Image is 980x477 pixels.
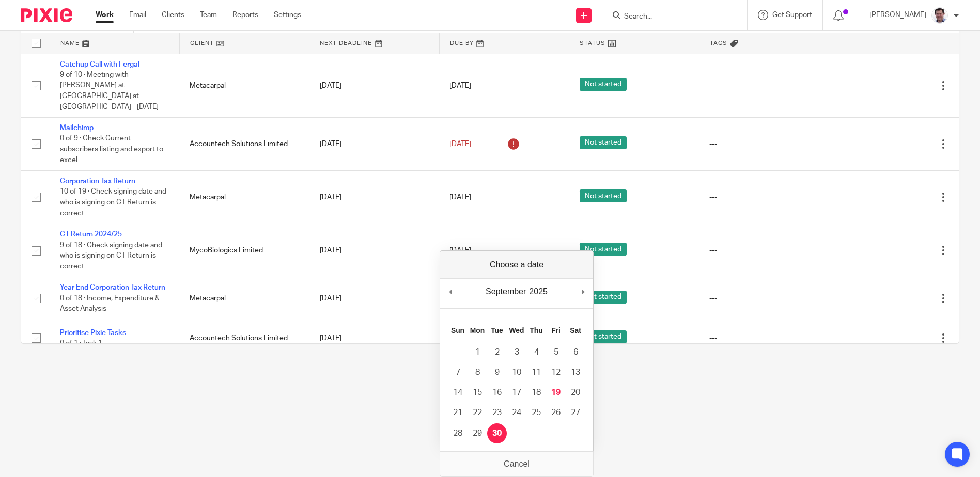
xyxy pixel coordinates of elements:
span: Tags [710,40,727,46]
span: Get Support [772,11,812,19]
abbr: Sunday [451,326,464,335]
td: MycoBiologics Limited [179,224,309,277]
a: Prioritise Pixie Tasks [60,329,126,337]
td: Accountech Solutions Limited [179,118,309,171]
span: Not started [580,78,627,91]
a: Reports [232,10,258,20]
div: --- [709,81,818,91]
a: Year End Corporation Tax Return [60,284,165,291]
button: 10 [507,362,526,383]
button: 13 [566,362,585,383]
button: 15 [468,383,487,403]
button: 4 [526,342,546,362]
button: Next Month [578,284,588,299]
button: 2 [487,342,507,362]
a: Settings [274,10,301,20]
span: 10 of 19 · Check signing date and who is signing on CT Return is correct [60,188,166,217]
div: --- [709,293,818,304]
button: 28 [448,423,468,443]
abbr: Thursday [530,326,542,335]
span: 9 of 18 · Check signing date and who is signing on CT Return is correct [60,242,162,270]
td: Metacarpal [179,277,309,320]
button: 8 [468,362,487,383]
button: 29 [468,423,487,443]
button: 20 [566,383,585,403]
button: Previous Month [445,284,456,299]
td: [DATE] [309,118,439,171]
abbr: Friday [551,326,561,335]
td: [DATE] [309,277,439,320]
button: 5 [546,342,566,362]
abbr: Tuesday [491,326,503,335]
td: [DATE] [309,171,439,224]
a: Clients [162,10,184,20]
button: 21 [448,403,468,423]
td: Accountech Solutions Limited [179,320,309,356]
span: 0 of 9 · Check Current subscribers listing and export to excel [60,135,163,164]
abbr: Saturday [570,326,581,335]
span: [DATE] [449,194,471,201]
button: 26 [546,403,566,423]
span: 0 of 1 · Task 1 [60,340,102,347]
a: Team [200,10,217,20]
button: 7 [448,362,468,383]
img: Pixie [21,8,72,22]
a: Corporation Tax Return [60,178,135,185]
a: Catchup Call with Fergal [60,61,139,68]
button: 30 [487,423,507,443]
div: --- [709,139,818,149]
div: --- [709,333,818,343]
button: 14 [448,383,468,403]
td: Metacarpal [179,54,309,118]
span: 9 of 10 · Meeting with [PERSON_NAME] at [GEOGRAPHIC_DATA] at [GEOGRAPHIC_DATA] - [DATE] [60,71,159,110]
abbr: Monday [470,326,485,335]
input: Search [623,12,716,22]
span: Not started [580,189,627,202]
img: Facebook%20Profile%20picture%20(2).jpg [931,7,948,24]
a: CT Return 2024/25 [60,231,122,238]
span: Not started [580,291,627,304]
a: Email [129,10,146,20]
abbr: Wednesday [509,326,524,335]
button: 22 [468,403,487,423]
button: 12 [546,362,566,383]
span: Not started [580,330,627,343]
a: Mailchimp [60,124,94,132]
td: [DATE] [309,54,439,118]
button: 19 [546,383,566,403]
button: 9 [487,362,507,383]
button: 3 [507,342,526,362]
button: 11 [526,362,546,383]
span: [DATE] [449,247,471,254]
div: --- [709,245,818,256]
button: 18 [526,383,546,403]
td: [DATE] [309,320,439,356]
a: Work [96,10,114,20]
span: 0 of 18 · Income, Expenditure & Asset Analysis [60,295,160,313]
div: September [484,284,527,299]
button: 1 [468,342,487,362]
div: --- [709,192,818,202]
span: [DATE] [449,82,471,89]
span: [DATE] [449,140,471,148]
td: [DATE] [309,224,439,277]
button: 6 [566,342,585,362]
span: Not started [580,136,627,149]
button: 27 [566,403,585,423]
td: Metacarpal [179,171,309,224]
button: 17 [507,383,526,403]
button: 25 [526,403,546,423]
p: [PERSON_NAME] [869,10,926,20]
button: 24 [507,403,526,423]
div: 2025 [527,284,549,299]
span: Not started [580,243,627,256]
button: 16 [487,383,507,403]
button: 23 [487,403,507,423]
